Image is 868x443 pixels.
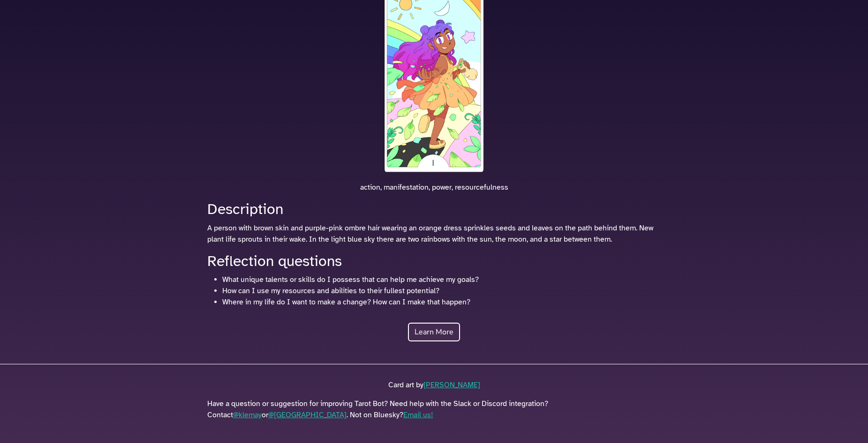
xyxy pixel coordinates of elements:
p: Have a question or suggestion for improving Tarot Bot? Need help with the Slack or Discord integr... [207,398,661,421]
li: Where in my life do I want to make a change? How can I make that happen? [222,296,661,308]
a: [PERSON_NAME] [423,380,480,390]
p: A person with brown skin and purple-pink ombre hair wearing an orange dress sprinkles seeds and l... [207,222,661,245]
h2: Description [207,200,661,218]
a: @klemay [233,410,262,420]
h2: Reflection questions [207,252,661,270]
a: @[GEOGRAPHIC_DATA] [268,410,347,420]
a: Learn More [408,323,460,341]
p: action, manifestation, power, resourcefulness [202,182,667,193]
a: Email us! [403,410,433,420]
li: What unique talents or skills do I possess that can help me achieve my goals? [222,274,661,285]
li: How can I use my resources and abilities to their fullest potential? [222,285,661,296]
p: Card art by [207,379,661,391]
